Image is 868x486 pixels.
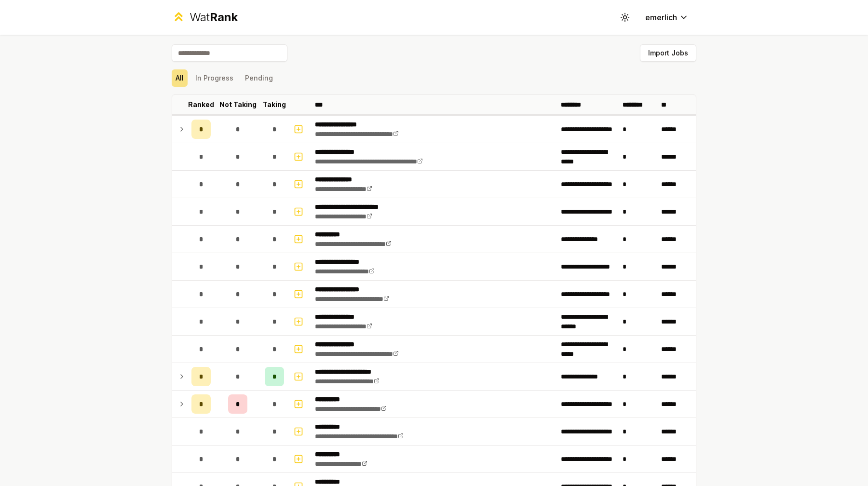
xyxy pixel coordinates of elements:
a: WatRank [172,10,238,25]
p: Not Taking [219,100,257,109]
p: Ranked [188,100,214,109]
button: In Progress [191,69,237,87]
div: Wat [190,10,238,25]
span: emerlich [645,12,677,23]
button: Import Jobs [640,44,696,62]
button: All [172,69,188,87]
button: emerlich [637,9,696,26]
p: Taking [263,100,286,109]
button: Pending [241,69,277,87]
span: Rank [210,10,238,24]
